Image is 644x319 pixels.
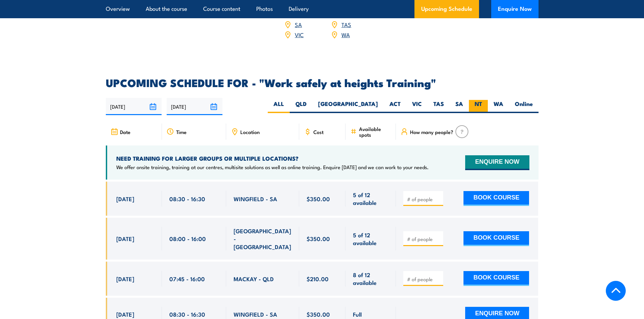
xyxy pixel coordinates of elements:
span: Location [240,129,260,135]
span: 5 of 12 available [353,231,388,247]
span: How many people? [410,129,453,135]
input: # of people [407,276,441,283]
span: Cost [313,129,324,135]
label: ALL [268,100,290,113]
a: TAS [341,20,351,28]
span: $350.00 [307,310,330,318]
span: [DATE] [116,195,134,203]
input: # of people [407,236,441,242]
span: Full [353,310,362,318]
span: $210.00 [307,275,329,283]
span: $350.00 [307,195,330,203]
label: [GEOGRAPHIC_DATA] [312,100,384,113]
span: WINGFIELD - SA [234,310,277,318]
span: 8 of 12 available [353,271,388,287]
button: BOOK COURSE [463,271,529,286]
span: $350.00 [307,235,330,242]
a: WA [341,30,350,38]
label: Online [509,100,539,113]
label: VIC [406,100,428,113]
label: SA [450,100,469,113]
span: 08:30 - 16:30 [169,195,205,203]
span: MACKAY - QLD [234,275,274,283]
span: Available spots [359,126,391,137]
button: BOOK COURSE [463,231,529,246]
span: Time [176,129,187,135]
a: SA [295,20,302,28]
input: From date [106,98,162,115]
input: # of people [407,196,441,203]
h4: NEED TRAINING FOR LARGER GROUPS OR MULTIPLE LOCATIONS? [116,155,429,162]
span: [DATE] [116,310,134,318]
label: ACT [384,100,406,113]
span: 08:30 - 16:30 [169,310,205,318]
label: TAS [428,100,450,113]
button: BOOK COURSE [463,191,529,206]
span: 07:45 - 16:00 [169,275,205,283]
label: WA [488,100,509,113]
label: QLD [290,100,312,113]
a: VIC [295,30,304,38]
span: [GEOGRAPHIC_DATA] - [GEOGRAPHIC_DATA] [234,227,292,250]
span: 5 of 12 available [353,191,388,207]
button: ENQUIRE NOW [465,155,529,170]
span: [DATE] [116,275,134,283]
input: To date [167,98,222,115]
label: NT [469,100,488,113]
span: [DATE] [116,235,134,242]
span: Date [120,129,130,135]
p: We offer onsite training, training at our centres, multisite solutions as well as online training... [116,164,429,170]
span: WINGFIELD - SA [234,195,277,203]
h2: UPCOMING SCHEDULE FOR - "Work safely at heights Training" [106,78,539,87]
span: 08:00 - 16:00 [169,235,206,242]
